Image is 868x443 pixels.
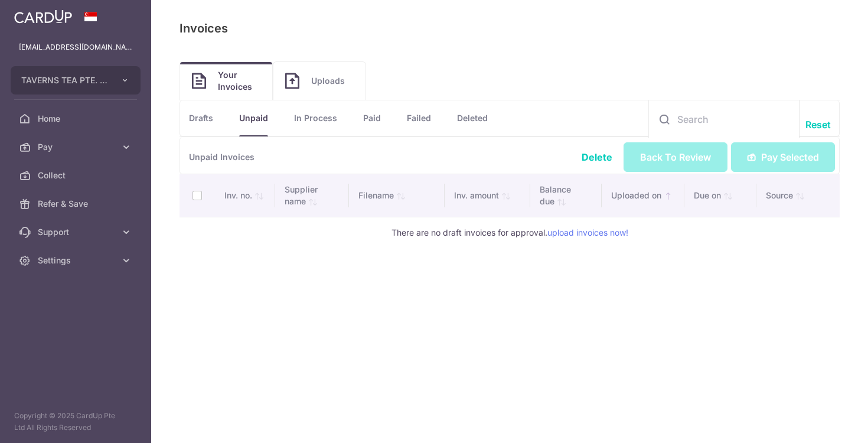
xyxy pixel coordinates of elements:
[275,174,350,217] th: Supplier name: activate to sort column ascending
[218,69,260,93] span: Your Invoices
[547,227,628,237] a: upload invoices now!
[38,141,116,153] span: Pay
[180,19,228,38] p: Invoices
[649,100,799,138] input: Search
[38,226,116,238] span: Support
[192,73,206,89] img: Invoice icon Image
[189,100,213,136] a: Drafts
[805,118,831,132] a: Reset
[294,100,337,136] a: In Process
[180,62,272,100] a: Your Invoices
[38,198,116,210] span: Refer & Save
[457,100,488,136] a: Deleted
[445,174,530,217] th: Inv. amount: activate to sort column ascending
[21,74,109,86] span: TAVERNS TEA PTE. LTD.
[11,66,141,95] button: TAVERNS TEA PTE. LTD.
[180,137,840,174] p: Unpaid Invoices
[180,217,840,248] td: There are no draft invoices for approval.
[407,100,431,136] a: Failed
[14,9,72,24] img: CardUp
[602,174,684,217] th: Uploaded on: activate to sort column ascending
[38,170,116,181] span: Collect
[349,174,445,217] th: Filename: activate to sort column ascending
[38,255,116,266] span: Settings
[273,62,366,100] a: Uploads
[311,75,354,87] span: Uploads
[239,100,268,136] a: Unpaid
[19,41,132,53] p: [EMAIL_ADDRESS][DOMAIN_NAME]
[530,174,602,217] th: Balance due: activate to sort column ascending
[756,174,840,217] th: Source: activate to sort column ascending
[363,100,381,136] a: Paid
[215,174,275,217] th: Inv. no.: activate to sort column ascending
[285,73,299,89] img: Invoice icon Image
[38,113,116,125] span: Home
[684,174,757,217] th: Due on: activate to sort column ascending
